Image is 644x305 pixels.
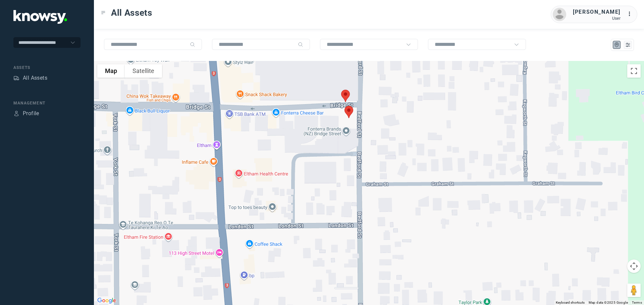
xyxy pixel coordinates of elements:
div: Toggle Menu [101,10,106,15]
button: Toggle fullscreen view [627,64,641,78]
a: AssetsAll Assets [13,74,47,82]
a: Open this area in Google Maps (opens a new window) [96,296,118,305]
div: : [627,10,635,19]
div: Assets [13,75,19,81]
div: Search [190,42,195,47]
div: Management [13,100,80,106]
a: Terms (opens in new tab) [632,301,642,304]
img: Application Logo [13,10,67,24]
div: [PERSON_NAME] [573,8,621,16]
button: Drag Pegman onto the map to open Street View [627,284,641,297]
span: Map data ©2025 Google [589,301,628,304]
img: avatar.png [553,8,566,21]
img: Google [96,296,118,305]
button: Map camera controls [627,259,641,273]
button: Show satellite imagery [125,64,162,78]
button: Show street map [97,64,125,78]
div: Profile [13,110,19,117]
div: : [627,10,635,18]
tspan: ... [628,11,634,16]
div: List [625,42,631,48]
div: Profile [23,109,39,118]
div: Assets [13,65,80,71]
a: ProfileProfile [13,109,39,118]
div: Map [614,42,620,48]
div: All Assets [23,74,47,82]
button: Keyboard shortcuts [556,300,585,305]
div: Search [298,42,303,47]
div: User [573,16,621,21]
span: All Assets [111,7,152,19]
